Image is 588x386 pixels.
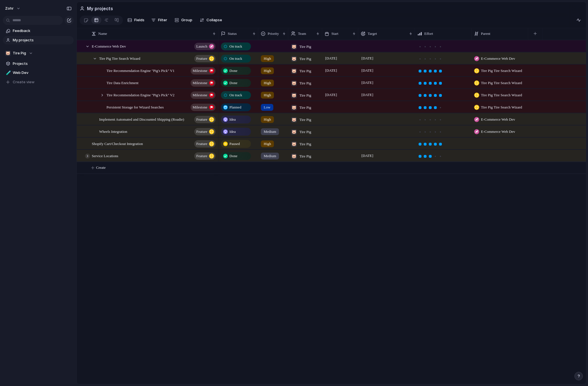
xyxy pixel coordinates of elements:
[158,17,167,23] span: Filter
[193,67,207,75] span: Milestone
[481,105,522,110] span: Tire Pig Tire Search Wizard
[196,140,207,148] span: Feature
[298,31,306,37] span: Team
[92,43,126,49] span: E-Commerce Web Dev
[13,70,72,76] span: Web Dev
[299,105,311,110] span: Tire Pig
[106,91,174,98] span: Tire Recommendation Engine "Pig's Pick" V2
[196,128,207,136] span: Feature
[134,17,144,23] span: Fields
[291,153,297,159] div: 🐷
[264,129,276,135] span: Medium
[360,152,375,159] span: [DATE]
[13,79,35,85] span: Create view
[172,16,195,25] button: Group
[264,153,276,159] span: Medium
[264,80,271,86] span: High
[291,44,297,50] div: 🐷
[191,104,216,111] button: Milestone
[264,105,270,110] span: Low
[13,37,72,43] span: My projects
[92,140,143,147] span: Shopify Cart/Checkout Integration
[299,93,311,98] span: Tire Pig
[197,16,224,25] button: Collapse
[181,17,192,23] span: Group
[125,16,147,25] button: Fields
[3,59,74,68] a: Projects
[3,78,74,86] button: Create view
[291,105,297,110] div: 🐷
[229,105,241,110] span: Planned
[424,31,433,37] span: Effort
[331,31,338,37] span: Start
[299,56,311,62] span: Tire Pig
[228,31,237,37] span: Status
[264,56,271,61] span: High
[229,44,242,49] span: On track
[193,79,207,87] span: Milestone
[194,55,216,62] button: Feature
[106,67,174,74] span: Tire Recommendation Engine "Pig's Pick" V1
[106,79,139,86] span: Tire Data Enrichment
[299,44,311,50] span: Tire Pig
[299,153,311,159] span: Tire Pig
[264,92,271,98] span: High
[291,93,297,98] div: 🐷
[99,128,127,135] span: Wheels Integration
[481,129,515,135] span: E-Commerce Web Dev
[196,152,207,160] span: Feature
[191,67,216,74] button: Milestone
[264,117,271,122] span: High
[229,92,242,98] span: On track
[3,4,24,13] button: zohr
[3,36,74,44] a: My projects
[193,103,207,111] span: Milestone
[99,55,140,61] span: Tire Pig Tire Search Wizard
[481,68,522,74] span: Tire Pig Tire Search Wizard
[291,56,297,62] div: 🐷
[3,27,74,35] a: Feedback
[194,128,216,135] button: Feature
[194,116,216,123] button: Feature
[299,141,311,147] span: Tire Pig
[87,5,113,12] h2: My projects
[229,56,242,61] span: On track
[229,129,236,135] span: Idea
[481,92,522,98] span: Tire Pig Tire Search Wizard
[229,68,237,74] span: Done
[13,61,72,67] span: Projects
[194,140,216,148] button: Feature
[291,68,297,74] div: 🐷
[299,80,311,86] span: Tire Pig
[191,91,216,99] button: Milestone
[324,55,338,62] span: [DATE]
[106,104,164,110] span: Persistent Storage for Wizard Searches
[299,68,311,74] span: Tire Pig
[264,68,271,74] span: High
[299,117,311,123] span: Tire Pig
[291,80,297,86] div: 🐷
[191,79,216,87] button: Milestone
[324,67,338,74] span: [DATE]
[13,50,26,56] span: Tire Pig
[5,70,11,76] button: 🧪
[99,116,184,122] span: Implement Automated and Discounted Shipping (Roadie)
[3,69,74,77] a: 🧪Web Dev
[291,129,297,135] div: 🐷
[481,80,522,86] span: Tire Pig Tire Search Wizard
[360,55,375,62] span: [DATE]
[92,152,118,159] span: Service Locations
[481,31,490,37] span: Parent
[194,43,216,50] button: launch
[13,28,72,34] span: Feedback
[96,165,106,170] span: Create
[229,141,240,147] span: Paused
[5,6,14,11] span: zohr
[481,56,515,61] span: E-Commerce Web Dev
[229,153,237,159] span: Done
[229,117,236,122] span: Idea
[206,17,222,23] span: Collapse
[229,80,237,86] span: Done
[5,50,11,56] div: 🐷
